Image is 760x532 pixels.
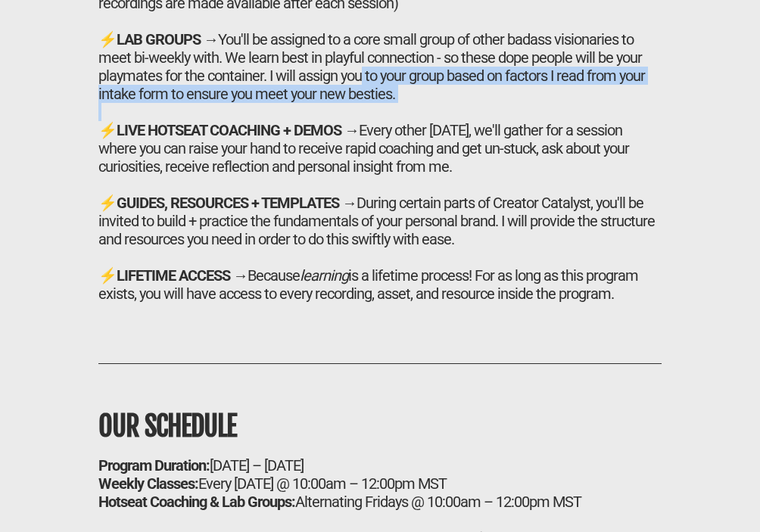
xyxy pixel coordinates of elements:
b: Program Duration: [98,456,210,474]
div: [DATE] – [DATE] [98,456,662,474]
div: Every [DATE] @ 10:00am – 12:00pm MST [98,474,662,493]
b: LIVE HOTSEAT COACHING + DEMOS → [117,121,359,139]
b: Hotseat Coaching & Lab Groups: [98,493,295,511]
b: GUIDES, RESOURCES + TEMPLATES → [117,194,357,212]
div: Alternating Fridays @ 10:00am – 12:00pm MST [98,493,662,511]
div: ⚡ Because is a lifetime process! For as long as this program exists, you will have access to ever... [98,266,662,303]
div: ⚡ During certain parts of Creator Catalyst, you'll be invited to build + practice the fundamental... [98,194,662,248]
div: ⚡ Every other [DATE], we'll gather for a session where you can raise your hand to receive rapid c... [98,121,662,176]
b: LIFETIME ACCESS → [117,266,248,285]
b: OUR SCHEDULE [98,409,236,443]
i: learning [300,266,348,285]
b: Weekly Classes: [98,474,198,493]
b: LAB GROUPS → [117,30,218,48]
div: ⚡ You'll be assigned to a core small group of other badass visionaries to meet bi-weekly with. We... [98,30,662,103]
